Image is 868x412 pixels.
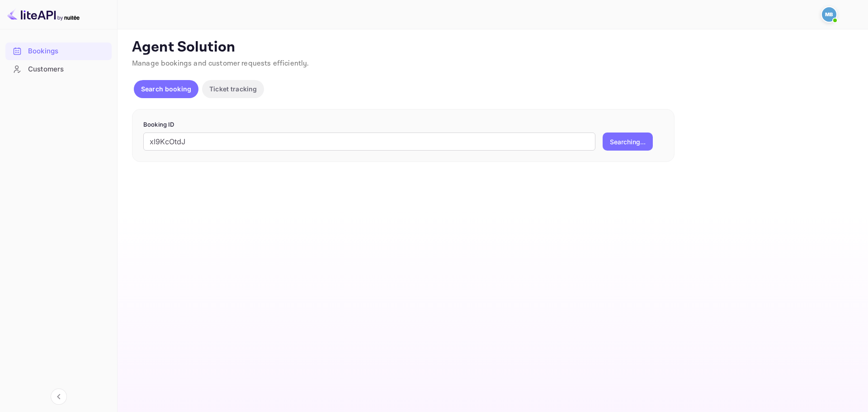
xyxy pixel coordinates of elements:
p: Booking ID [143,120,663,129]
p: Search booking [141,84,191,94]
span: Manage bookings and customer requests efficiently. [132,59,309,68]
div: Customers [5,61,112,78]
a: Bookings [5,43,112,59]
input: Enter Booking ID (e.g., 63782194) [143,133,595,151]
div: Bookings [5,43,112,60]
img: LiteAPI logo [7,7,80,22]
button: Collapse navigation [51,388,67,405]
div: Customers [28,64,107,75]
a: Customers [5,61,112,77]
img: Mohcine Belkhir [822,7,836,22]
p: Agent Solution [132,38,852,57]
div: Bookings [28,46,107,57]
p: Ticket tracking [209,84,257,94]
button: Searching... [603,133,653,151]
